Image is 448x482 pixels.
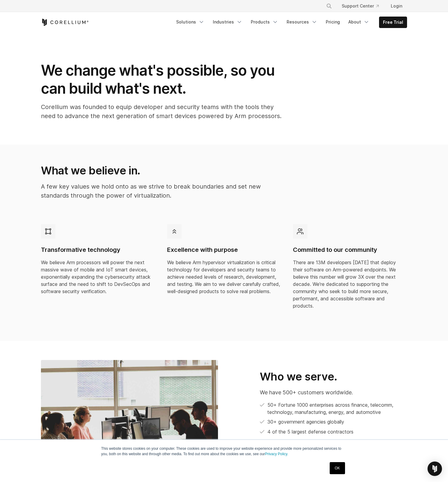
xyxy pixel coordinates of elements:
button: Search [324,1,334,11]
a: Login [386,1,407,11]
h1: We change what's possible, so you can build what's next. [41,61,282,98]
p: A few key values we hold onto as we strive to break boundaries and set new standards through the ... [41,182,281,200]
a: Industries [209,17,246,27]
img: CORE_Customers-Worldwide [41,360,218,480]
li: 50+ Fortune 1000 enterprises across finance, telecomm, technology, manufacturing, energy, and aut... [260,401,407,416]
li: 4 of the 5 largest defense contractors [260,428,407,436]
h2: Who we serve. [260,370,407,383]
a: OK [330,462,345,474]
a: Corellium Home [41,19,89,26]
a: Free Trial [379,17,407,28]
a: Pricing [322,17,344,27]
p: This website stores cookies on your computer. These cookies are used to improve your website expe... [101,446,347,457]
a: Support Center [337,1,384,11]
div: Navigation Menu [319,1,407,11]
div: Open Intercom Messenger [428,462,442,476]
h4: Transformative technology [41,246,155,254]
p: We have 500+ customers worldwide. [260,388,407,396]
a: Solutions [173,17,208,27]
p: We believe Arm processors will power the next massive wave of mobile and IoT smart devices, expon... [41,259,155,295]
a: About [345,17,373,27]
a: Privacy Policy. [265,452,288,456]
p: We believe Arm hypervisor virtualization is critical technology for developers and security teams... [167,259,281,295]
li: 30+ government agencies globally [260,418,407,426]
a: Resources [283,17,321,27]
p: There are 13M developers [DATE] that deploy their software on Arm-powered endpoints. We believe t... [293,259,407,309]
h2: What we believe in. [41,164,281,177]
p: Corellium was founded to equip developer and security teams with the tools they need to advance t... [41,102,282,120]
li: 2 of the 3 largest telecom companies [260,438,407,446]
div: Navigation Menu [173,17,407,28]
h4: Excellence with purpose [167,246,281,254]
a: Products [247,17,282,27]
h4: Committed to our community [293,246,407,254]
